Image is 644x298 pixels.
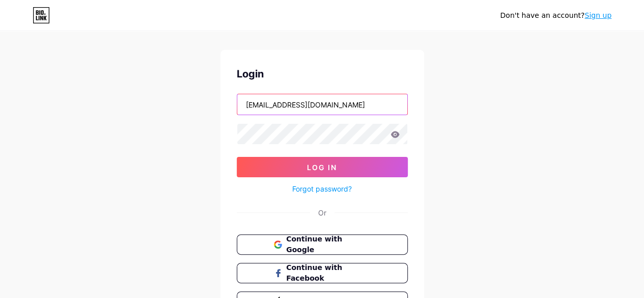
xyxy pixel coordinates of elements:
[237,94,407,115] input: Username
[286,262,370,284] span: Continue with Facebook
[292,183,352,194] a: Forgot password?
[318,207,326,218] div: Or
[237,263,408,283] button: Continue with Facebook
[500,10,611,21] div: Don't have an account?
[237,157,408,177] button: Log In
[307,163,337,172] span: Log In
[584,11,611,19] a: Sign up
[237,66,408,82] div: Login
[237,234,408,255] button: Continue with Google
[286,234,370,255] span: Continue with Google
